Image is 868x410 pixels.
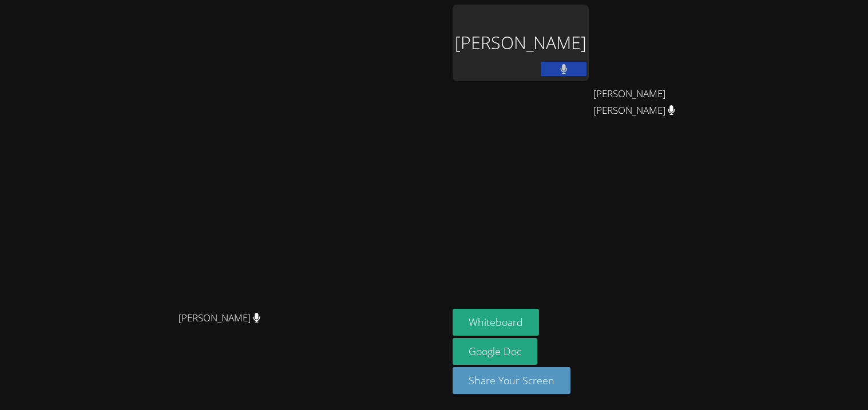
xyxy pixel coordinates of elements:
div: [PERSON_NAME] [453,5,589,81]
span: [PERSON_NAME] [179,310,260,327]
button: Whiteboard [453,309,539,336]
a: Google Doc [453,338,537,365]
span: [PERSON_NAME] [PERSON_NAME] [593,86,720,119]
button: Share Your Screen [453,367,570,394]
